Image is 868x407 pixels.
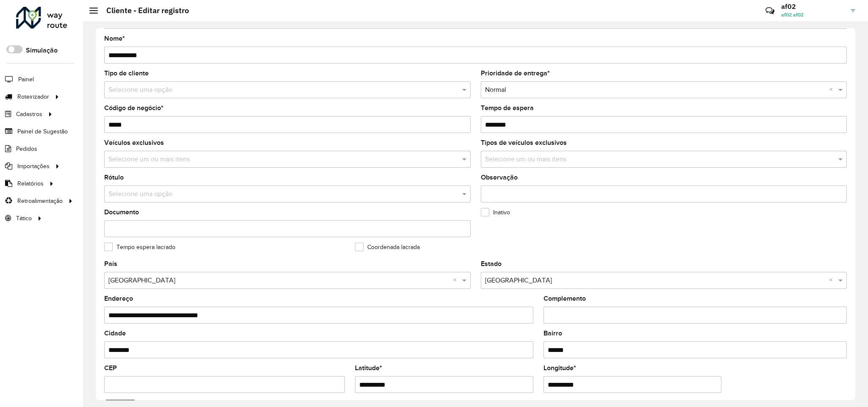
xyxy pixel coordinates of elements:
[829,275,836,285] span: Clear all
[16,144,37,153] span: Pedidos
[104,243,175,252] label: Tempo espera lacrado
[17,127,68,136] span: Painel de Sugestão
[17,179,44,188] span: Relatórios
[104,293,133,304] label: Endereço
[544,293,586,304] label: Complemento
[17,197,63,205] span: Retroalimentação
[761,2,779,20] a: Contato Rápido
[355,363,382,373] label: Latitude
[98,6,189,15] h2: Cliente - Editar registro
[355,243,420,252] label: Coordenada lacrada
[481,259,502,269] label: Estado
[781,11,845,19] span: af02 af02
[481,68,550,78] label: Prioridade de entrega
[481,172,518,183] label: Observação
[544,328,562,338] label: Bairro
[17,92,49,101] span: Roteirizador
[781,3,845,11] h3: af02
[829,85,836,95] span: Clear all
[18,75,34,84] span: Painel
[104,328,126,338] label: Cidade
[104,172,124,183] label: Rótulo
[104,207,139,217] label: Documento
[544,363,576,373] label: Longitude
[104,363,117,373] label: CEP
[104,138,164,148] label: Veículos exclusivos
[16,214,32,223] span: Tático
[481,138,567,148] label: Tipos de veículos exclusivos
[481,208,510,217] label: Inativo
[104,103,164,113] label: Código de negócio
[16,110,42,119] span: Cadastros
[17,162,50,171] span: Importações
[104,259,117,269] label: País
[104,68,149,78] label: Tipo de cliente
[26,45,58,55] label: Simulação
[481,103,534,113] label: Tempo de espera
[453,275,460,285] span: Clear all
[104,33,125,44] label: Nome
